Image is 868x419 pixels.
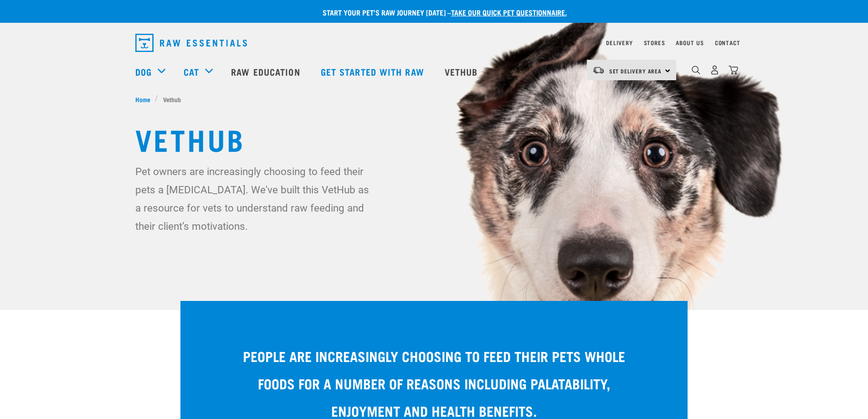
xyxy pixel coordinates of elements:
[135,94,733,104] nav: breadcrumbs
[729,65,738,75] img: home-icon@2x.png
[135,34,247,52] img: Raw Essentials Logo
[606,41,632,44] a: Delivery
[135,65,152,78] a: Dog
[135,94,155,104] a: Home
[312,53,436,90] a: Get started with Raw
[135,94,150,104] span: Home
[184,65,199,78] a: Cat
[644,41,665,44] a: Stores
[135,122,733,155] h1: Vethub
[692,66,700,74] img: home-icon-1@2x.png
[436,53,489,90] a: Vethub
[715,41,740,44] a: Contact
[222,53,311,90] a: Raw Education
[135,162,375,235] p: Pet owners are increasingly choosing to feed their pets a [MEDICAL_DATA]. We've built this VetHub...
[128,30,740,56] nav: dropdown navigation
[451,10,567,14] a: take our quick pet questionnaire.
[592,66,605,74] img: van-moving.png
[710,65,719,75] img: user.png
[676,41,704,44] a: About Us
[609,69,662,72] span: Set Delivery Area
